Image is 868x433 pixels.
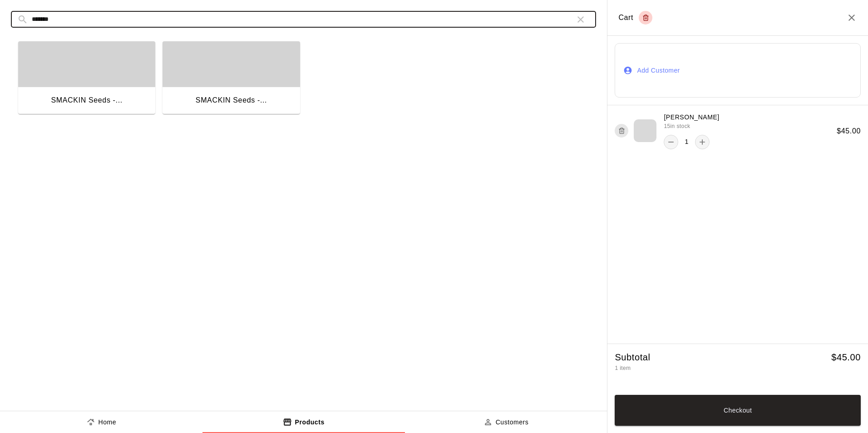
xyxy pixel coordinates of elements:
h5: Subtotal [615,351,650,364]
button: Close [846,12,857,23]
button: SMACKIN Seeds -... [18,41,155,116]
p: 1 [685,137,688,147]
div: SMACKIN Seeds -... [51,94,123,106]
p: Customers [496,418,529,427]
button: Checkout [615,395,861,426]
p: Home [99,418,117,427]
h5: $ 45.00 [831,351,861,364]
p: Products [295,418,325,427]
button: SMACKIN Seeds -... [163,41,300,116]
span: 15 in stock [664,122,690,131]
div: SMACKIN Seeds -... [196,94,267,106]
span: 1 item [615,365,631,371]
button: Empty cart [639,11,652,25]
button: remove [664,135,678,149]
div: Cart [618,11,652,25]
button: add [695,135,710,149]
p: [PERSON_NAME] [664,113,719,122]
h6: $ 45.00 [837,125,861,137]
button: Add Customer [615,43,861,98]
